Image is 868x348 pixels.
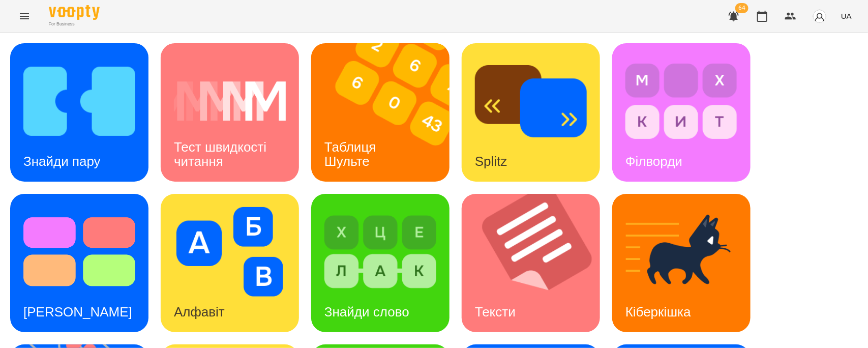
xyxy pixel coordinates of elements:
[311,43,450,182] a: Таблиця ШультеТаблиця Шульте
[311,43,462,182] img: Таблиця Шульте
[324,139,380,168] h3: Таблиця Шульте
[10,43,148,182] a: Знайди паруЗнайди пару
[475,154,507,169] h3: Splitz
[462,194,613,332] img: Тексти
[23,56,135,146] img: Знайди пару
[462,194,600,332] a: ТекстиТексти
[612,43,751,182] a: ФілвордиФілворди
[174,207,286,297] img: Алфавіт
[462,43,600,182] a: SplitzSplitz
[813,9,827,23] img: avatar_s.png
[49,21,100,27] span: For Business
[625,56,737,146] img: Філворди
[161,194,299,332] a: АлфавітАлфавіт
[174,139,270,168] h3: Тест швидкості читання
[475,56,587,146] img: Splitz
[837,7,856,25] button: UA
[49,5,100,20] img: Voopty Logo
[174,304,225,320] h3: Алфавіт
[625,207,737,297] img: Кіберкішка
[324,304,409,320] h3: Знайди слово
[23,154,101,169] h3: Знайди пару
[10,194,148,332] a: Тест Струпа[PERSON_NAME]
[612,194,751,332] a: КіберкішкаКіберкішка
[625,154,682,169] h3: Філворди
[735,3,749,13] span: 64
[23,304,132,320] h3: [PERSON_NAME]
[324,207,436,297] img: Знайди слово
[12,4,37,28] button: Menu
[625,304,691,320] h3: Кіберкішка
[174,56,286,146] img: Тест швидкості читання
[161,43,299,182] a: Тест швидкості читанняТест швидкості читання
[311,194,450,332] a: Знайди словоЗнайди слово
[475,304,516,320] h3: Тексти
[841,11,852,21] span: UA
[23,207,135,297] img: Тест Струпа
